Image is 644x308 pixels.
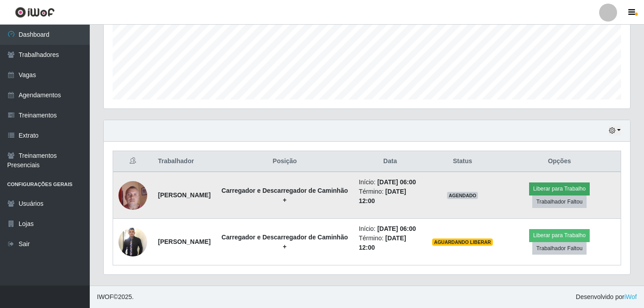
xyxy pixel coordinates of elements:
img: 1691765231856.jpeg [118,176,147,214]
li: Término: [359,234,421,252]
strong: [PERSON_NAME] [158,191,210,199]
img: 1750022695210.jpeg [118,226,147,257]
time: [DATE] 06:00 [377,225,416,232]
span: AGENDADO [447,192,478,199]
button: Trabalhador Faltou [532,195,587,208]
strong: [PERSON_NAME] [158,238,210,245]
a: iWof [624,293,637,300]
th: Posição [216,151,353,172]
button: Trabalhador Faltou [532,242,587,255]
time: [DATE] 06:00 [377,178,416,186]
span: Desenvolvido por [576,292,637,302]
th: Status [427,151,498,172]
th: Opções [498,151,621,172]
img: CoreUI Logo [15,7,55,18]
th: Trabalhador [153,151,216,172]
strong: Carregador e Descarregador de Caminhão + [222,234,348,250]
li: Início: [359,224,421,234]
span: AGUARDANDO LIBERAR [432,239,493,246]
button: Liberar para Trabalho [529,182,590,195]
strong: Carregador e Descarregador de Caminhão + [222,187,348,204]
span: IWOF [97,293,114,300]
span: © 2025 . [97,292,134,302]
li: Início: [359,178,421,187]
button: Liberar para Trabalho [529,229,590,242]
th: Data [353,151,427,172]
li: Término: [359,187,421,206]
